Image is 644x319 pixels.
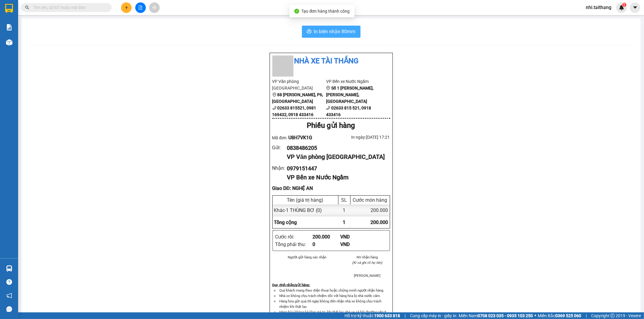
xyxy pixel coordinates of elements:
span: 200.000 [371,220,388,225]
b: 02633 815 521, 0918 433416 [326,106,371,117]
span: plus [124,5,129,10]
div: SL [340,197,349,203]
span: In biên nhận 80mm [314,28,356,35]
sup: 1 [622,3,626,7]
div: Cước rồi : [275,233,312,241]
span: Hỗ trợ kỹ thuật: [344,312,400,319]
div: Quy định nhận/gửi hàng : [272,282,390,288]
span: Miền Bắc [538,312,581,319]
span: | [405,312,405,319]
span: ⚪️ [534,314,536,317]
div: Gửi : [272,144,287,151]
b: 02633 815521, 0981 169432, 0918 433416 [272,106,316,117]
li: Nhà xe không chịu trách nhiệm đối với hàng hóa bị nhà nước cấm. [278,293,390,298]
li: Quý khách mang theo điện thoại hoặc chứng minh người nhận hàng. [278,288,390,293]
span: environment [326,86,330,90]
div: In ngày: [DATE] 17:21 [331,134,390,141]
div: 200.000 [312,233,341,241]
li: [PERSON_NAME] [344,273,390,278]
div: Giao DĐ: NGHỆ AN [272,185,390,192]
span: search [25,5,29,10]
li: VP Bến xe Nước Ngầm [326,78,380,85]
span: message [6,306,12,312]
strong: 1900 633 818 [374,313,400,318]
li: Hàng hóa gửi quá 05 ngày không đến nhận nhà xe không chịu trách nhiệm khi thất lạc. [278,298,390,309]
span: | [586,312,587,319]
div: 0838486205 [287,144,385,152]
div: VP Văn phòng [GEOGRAPHIC_DATA] [287,152,385,162]
div: VND [340,233,368,241]
div: 0979151447 [287,164,385,173]
div: Tổng phải thu : [275,241,312,248]
span: copyright [610,314,615,318]
img: warehouse-icon [6,39,12,46]
li: Hàng hóa gửi quá 05 ngày không đến nhận nhà xe không chịu trách nhiệm khi thất lạc. [9,11,88,22]
span: aim [152,5,156,10]
li: Hàng hóa niêm phong, nhà xe không chịu trách nhiệm phần hàng bên trong. [9,33,88,43]
span: Miền Nam [459,312,533,319]
div: 200.000 [351,204,390,216]
img: solution-icon [6,24,12,30]
li: VP Văn phòng [GEOGRAPHIC_DATA] [272,78,326,91]
li: Hàng hóa không kê khai giá trị, khi thất lạc nhà xe sẽ bồi thường gấp 5 lần giá thu cước phí. [9,22,88,33]
div: VP Bến xe Nước Ngầm [287,173,385,182]
div: Nhận : [272,164,287,172]
button: file-add [135,2,146,13]
span: phone [272,106,277,110]
button: printerIn biên nhận 80mm [302,26,360,38]
span: notification [6,293,12,298]
div: 1 [338,204,351,216]
div: Tên (giá trị hàng) [274,197,337,203]
span: caret-down [633,5,638,10]
li: NV nhận hàng [344,254,390,260]
div: Phiếu gửi hàng [272,120,390,131]
img: icon-new-feature [619,5,624,10]
div: Mã đơn: [272,134,331,141]
span: check-circle [294,9,299,14]
b: 88 [PERSON_NAME], P6, [GEOGRAPHIC_DATA] [272,92,323,104]
span: Khác - 1 THÙNG BƠ (0) [274,207,322,213]
button: plus [121,2,132,13]
li: Nhà xe Tài Thắng [272,55,390,67]
span: Cung cấp máy in - giấy in: [410,312,457,319]
button: aim [149,2,160,13]
span: question-circle [6,279,12,285]
b: Số 1 [PERSON_NAME], [PERSON_NAME], [GEOGRAPHIC_DATA] [326,86,373,104]
strong: 0708 023 035 - 0935 103 250 [478,313,533,318]
span: U8H7VK1G [288,135,312,141]
span: phone [326,106,330,110]
span: environment [272,93,277,97]
span: Tạo đơn hàng thành công [302,9,350,14]
strong: 0369 525 060 [555,313,581,318]
div: Cước món hàng [352,197,388,203]
li: Người gửi hàng xác nhận [284,254,330,260]
div: 0 [312,241,341,248]
span: printer [307,29,312,35]
input: Tìm tên, số ĐT hoặc mã đơn [33,4,104,11]
span: Tổng cộng [274,220,297,225]
span: nhi.taithang [581,4,616,11]
span: file-add [138,5,143,10]
img: warehouse-icon [6,265,12,272]
span: 1 [343,220,346,225]
img: logo-vxr [5,4,13,13]
span: 1 [623,3,625,7]
div: VND [340,241,368,248]
button: caret-down [630,2,640,13]
i: (Kí và ghi rõ họ tên) [352,261,382,265]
